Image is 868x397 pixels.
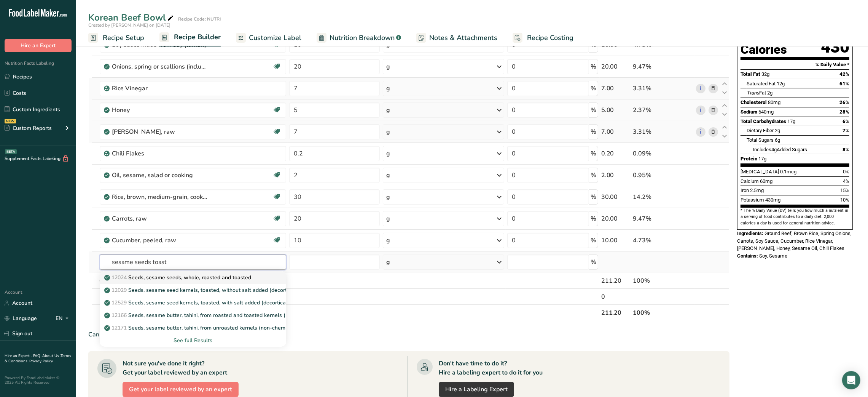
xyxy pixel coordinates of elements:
div: 14.2% [633,192,693,202]
span: [MEDICAL_DATA] [741,169,779,174]
span: Includes Added Sugars [753,147,807,152]
span: Total Carbohydrates [741,118,786,124]
span: Created by [PERSON_NAME] on [DATE] [88,22,170,28]
span: 26% [839,99,849,105]
a: About Us . [42,353,61,359]
a: Notes & Attachments [416,29,497,46]
div: [PERSON_NAME], raw [112,127,207,136]
div: Cucumber, peeled, raw [112,236,207,245]
a: 12166Seeds, sesame butter, tahini, from roasted and toasted kernels (most common type) [100,309,287,322]
th: 100% [631,304,694,320]
div: Calories [741,44,806,55]
span: Ground Beef, Brown Rice, Spring Onions, Carrots, Soy Sauce, Cucumber, Rice Vinegar, [PERSON_NAME]... [737,231,852,251]
div: g [386,192,390,202]
p: Seeds, sesame seeds, whole, roasted and toasted [106,274,252,282]
span: 28% [839,109,849,115]
span: 430mg [765,197,780,203]
div: See full Results [100,334,287,347]
div: Onions, spring or scallions (includes tops and bulb), raw [112,62,207,71]
span: Iron [741,187,749,193]
span: 32g [761,71,769,77]
div: 30.00 [601,192,630,202]
div: Rice, brown, medium-grain, cooked (Includes foods for USDA's Food Distribution Program) [112,192,207,202]
button: Hire an Expert [5,39,72,52]
span: Fat [747,90,766,96]
span: 10% [840,197,849,203]
div: 100% [633,276,693,285]
div: 7.00 [601,127,630,136]
a: Recipe Setup [88,29,144,46]
span: Contains: [737,253,758,259]
a: Terms & Conditions . [5,353,71,364]
span: Get your label reviewed by an expert [129,385,232,394]
span: 4g [771,147,777,152]
span: 2g [775,128,780,133]
div: 0.20 [601,149,630,158]
span: 0.1mcg [780,169,796,174]
div: g [386,106,390,115]
span: Nutrition Breakdown [330,33,395,43]
div: See full Results [106,336,280,344]
div: Rice Vinegar [112,84,207,93]
th: 211.20 [600,304,631,320]
span: Recipe Builder [174,32,221,42]
div: Recipe Code: NUTRI [178,16,221,22]
div: 5.00 [601,106,630,115]
span: Total Sugars [747,137,774,143]
div: Not sure you've done it right? Get your label reviewed by an expert [123,359,227,377]
a: i [696,127,706,137]
div: 20.00 [601,214,630,223]
span: Potassium [741,197,764,203]
div: Carrots, raw [112,214,207,223]
i: Trans [747,90,759,96]
span: Total Fat [741,71,760,77]
div: 7.00 [601,84,630,93]
a: Customize Label [236,29,301,46]
input: Add Ingredient [100,255,287,270]
div: 3.31% [633,84,693,93]
a: Privacy Policy [29,359,53,364]
a: 12024Seeds, sesame seeds, whole, roasted and toasted [100,271,287,284]
span: Sodium [741,109,757,115]
section: % Daily Value * [741,60,849,69]
div: 9.47% [633,62,693,71]
div: 10.00 [601,236,630,245]
section: * The % Daily Value (DV) tells you how much a nutrient in a serving of food contributes to a dail... [741,208,849,226]
span: 640mg [758,109,774,115]
div: 9.47% [633,214,693,223]
a: 12029Seeds, sesame seed kernels, toasted, without salt added (decorticated) [100,284,287,296]
p: Seeds, sesame seed kernels, toasted, with salt added (decorticated) [106,299,296,307]
div: g [386,62,390,71]
div: g [386,214,390,223]
span: Recipe Setup [103,33,144,43]
div: 4.73% [633,236,693,245]
span: 12024 [112,274,127,281]
div: Chili Flakes [112,149,207,158]
span: 12g [777,81,785,86]
a: i [696,106,706,115]
span: 0% [843,169,849,174]
div: Open Intercom Messenger [842,371,860,389]
div: g [386,171,390,180]
th: Net Totals [98,304,600,320]
div: 20.00 [601,62,630,71]
button: Get your label reviewed by an expert [123,382,239,397]
a: 12529Seeds, sesame seed kernels, toasted, with salt added (decorticated) [100,296,287,309]
div: NEW [5,119,16,123]
a: i [696,84,706,93]
div: g [386,236,390,245]
div: Custom Reports [5,124,52,132]
div: Oil, sesame, salad or cooking [112,171,207,180]
div: 2.00 [601,171,630,180]
div: Can't find your ingredient? [88,330,729,339]
span: 12029 [112,287,127,294]
span: 2.5mg [750,187,764,193]
div: 430 [821,37,849,57]
span: 42% [839,71,849,77]
span: Soy, Sesame [759,253,787,259]
a: FAQ . [33,353,42,359]
span: Dietary Fiber [747,128,774,133]
div: 211.20 [601,276,630,285]
a: 12171Seeds, sesame butter, tahini, from unroasted kernels (non-chemically removed seed coat) [100,322,287,334]
span: Notes & Attachments [429,33,497,43]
